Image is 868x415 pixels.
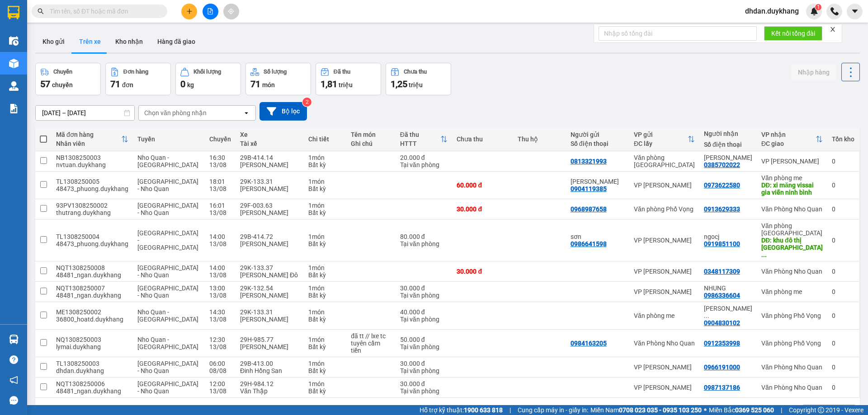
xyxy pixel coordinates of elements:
[56,209,128,216] div: thutrang.duykhang
[704,340,740,347] div: 0912353998
[634,288,695,295] div: VP [PERSON_NAME]
[704,319,740,326] div: 0904830102
[400,240,448,247] div: Tại văn phòng
[761,222,823,237] div: Văn phòng [GEOGRAPHIC_DATA]
[400,140,441,147] div: HTTT
[832,158,854,165] div: 0
[137,264,198,279] span: [GEOGRAPHIC_DATA] - Nho Quan
[761,237,823,258] div: DĐ: khu đô thị xuân thành ninh nhất
[56,387,128,395] div: 48481_ngan.duykhang
[193,69,221,75] div: Khối lượng
[316,63,381,95] button: Đã thu1,81 triệu
[209,387,231,395] div: 13/08
[400,154,448,161] div: 20.000 đ
[56,292,128,299] div: 48481_ngan.duykhang
[704,141,752,148] div: Số điện thoại
[302,98,311,107] sup: 2
[240,161,299,168] div: [PERSON_NAME]
[339,81,353,89] span: triệu
[400,131,441,138] div: Đã thu
[308,161,342,168] div: Bất kỳ
[830,7,839,15] img: phone-icon
[209,336,231,343] div: 12:30
[137,360,198,374] span: [GEOGRAPHIC_DATA] - Nho Quan
[186,8,193,14] span: plus
[571,233,625,240] div: sơn
[150,31,203,52] button: Hàng đã giao
[9,376,18,384] span: notification
[761,340,823,347] div: Văn phòng Phố Vọng
[181,4,197,19] button: plus
[571,131,625,138] div: Người gửi
[832,268,854,275] div: 0
[52,127,133,151] th: Toggle SortBy
[400,316,448,323] div: Tại văn phòng
[209,178,231,185] div: 18:01
[351,140,391,147] div: Ghi chú
[110,79,120,89] span: 71
[457,135,508,143] div: Chưa thu
[223,4,239,19] button: aim
[634,340,695,347] div: Văn Phòng Nho Quan
[9,335,19,344] img: warehouse-icon
[761,174,823,182] div: Văn phòng me
[209,161,231,168] div: 13/08
[832,237,854,244] div: 0
[308,240,342,247] div: Bất kỳ
[400,233,448,240] div: 80.000 đ
[634,384,695,391] div: VP [PERSON_NAME]
[9,355,18,364] span: question-circle
[56,284,128,292] div: NQT1308250007
[53,69,72,75] div: Chuyến
[207,8,213,14] span: file-add
[56,240,128,247] div: 48473_phuong.duykhang
[761,158,823,165] div: VP [PERSON_NAME]
[8,6,19,19] img: logo-vxr
[590,405,702,415] span: Miền Nam
[308,154,342,161] div: 1 món
[56,178,128,185] div: TL1308250005
[209,240,231,247] div: 13/08
[308,271,342,279] div: Bất kỳ
[351,131,391,138] div: Tên món
[144,108,207,117] div: Chọn văn phòng nhận
[571,140,625,147] div: Số điện thoại
[9,104,19,113] img: solution-icon
[704,384,740,391] div: 0987137186
[56,233,128,240] div: TL1308250004
[137,202,198,216] span: [GEOGRAPHIC_DATA] - Nho Quan
[203,4,218,19] button: file-add
[240,209,299,216] div: [PERSON_NAME]
[308,178,342,185] div: 1 món
[704,292,740,299] div: 0986336604
[209,233,231,240] div: 14:00
[571,340,607,347] div: 0984163205
[308,264,342,271] div: 1 món
[457,268,508,275] div: 30.000 đ
[832,135,854,143] div: Tồn kho
[209,271,231,279] div: 13/08
[400,161,448,168] div: Tại văn phòng
[56,161,128,168] div: nvtuan.duykhang
[634,205,695,213] div: Văn phòng Phố Vọng
[56,271,128,279] div: 48481_ngan.duykhang
[832,312,854,319] div: 0
[832,182,854,189] div: 0
[209,135,231,143] div: Chuyến
[400,380,448,387] div: 30.000 đ
[137,336,198,350] span: Nho Quan - [GEOGRAPHIC_DATA]
[634,364,695,371] div: VP [PERSON_NAME]
[396,127,453,151] th: Toggle SortBy
[351,332,391,354] div: đã tt // lxe tc tuyên cầm tiền
[571,178,625,185] div: Anh hạnh
[810,7,818,15] img: icon-new-feature
[704,240,740,247] div: 0919851100
[761,384,823,391] div: Văn Phòng Nho Quan
[56,202,128,209] div: 93PV1308250002
[240,140,299,147] div: Tài xế
[571,158,607,165] div: 0813321993
[764,26,822,41] button: Kết nối tổng đài
[56,185,128,192] div: 48473_phuong.duykhang
[56,360,128,367] div: TL1308250003
[704,130,752,137] div: Người nhận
